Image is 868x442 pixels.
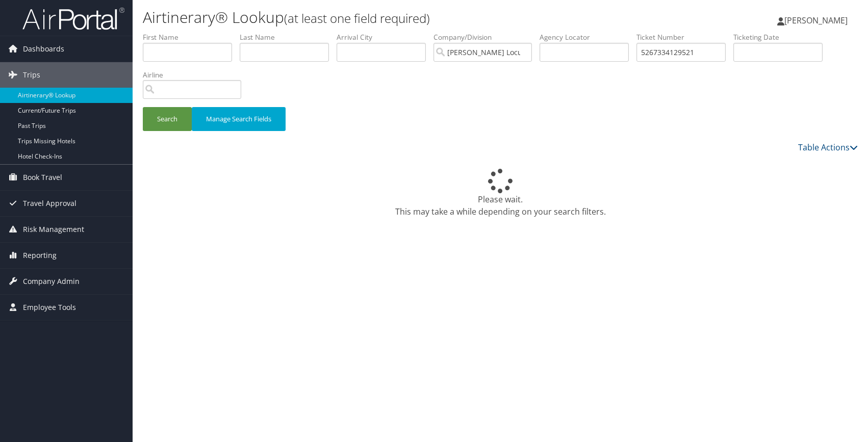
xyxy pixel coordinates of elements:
[23,62,40,88] span: Trips
[433,32,540,42] label: Company/Division
[23,36,64,62] span: Dashboards
[23,217,84,242] span: Risk Management
[777,5,858,36] a: [PERSON_NAME]
[192,107,286,131] button: Manage Search Fields
[240,32,337,42] label: Last Name
[23,165,62,190] span: Book Travel
[636,32,733,42] label: Ticket Number
[143,7,620,28] h1: Airtinerary® Lookup
[23,243,57,268] span: Reporting
[23,269,80,294] span: Company Admin
[784,15,848,26] span: [PERSON_NAME]
[284,10,430,27] small: (at least one field required)
[733,32,830,42] label: Ticketing Date
[143,169,858,218] div: Please wait. This may take a while depending on your search filters.
[337,32,433,42] label: Arrival City
[22,7,124,31] img: airportal-logo.png
[23,295,76,320] span: Employee Tools
[143,32,240,42] label: First Name
[798,142,858,153] a: Table Actions
[23,191,76,216] span: Travel Approval
[143,70,249,80] label: Airline
[143,107,192,131] button: Search
[540,32,636,42] label: Agency Locator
